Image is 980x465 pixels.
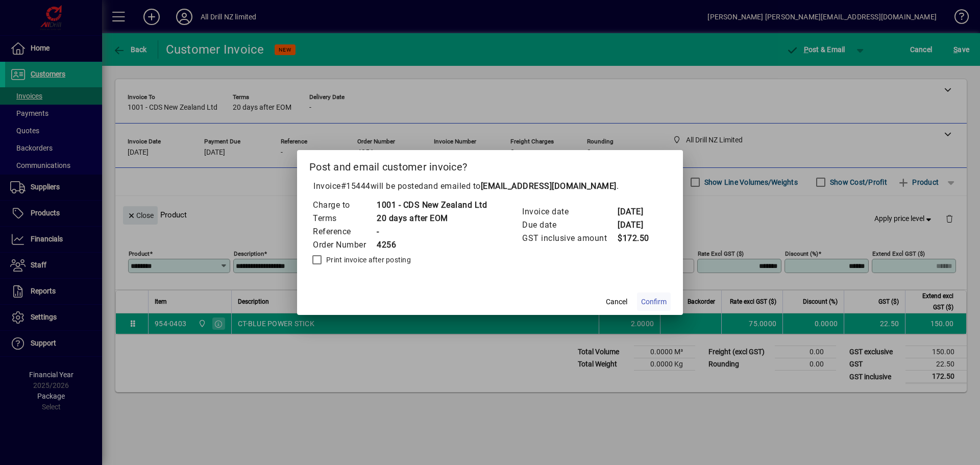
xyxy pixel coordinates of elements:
[481,181,617,191] b: [EMAIL_ADDRESS][DOMAIN_NAME]
[617,218,658,232] td: [DATE]
[637,292,671,311] button: Confirm
[297,150,683,180] h2: Post and email customer invoice?
[376,199,487,212] td: 1001 - CDS New Zealand Ltd
[312,238,376,252] td: Order Number
[617,205,658,218] td: [DATE]
[376,212,487,225] td: 20 days after EOM
[600,292,633,311] button: Cancel
[522,205,617,218] td: Invoice date
[312,199,376,212] td: Charge to
[341,181,371,191] span: #15444
[312,225,376,238] td: Reference
[522,232,617,245] td: GST inclusive amount
[522,218,617,232] td: Due date
[376,238,487,252] td: 4256
[312,212,376,225] td: Terms
[309,180,671,192] p: Invoice will be posted .
[606,297,627,307] span: Cancel
[424,181,617,191] span: and emailed to
[617,232,658,245] td: $172.50
[324,255,411,265] label: Print invoice after posting
[641,297,667,307] span: Confirm
[376,225,487,238] td: -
